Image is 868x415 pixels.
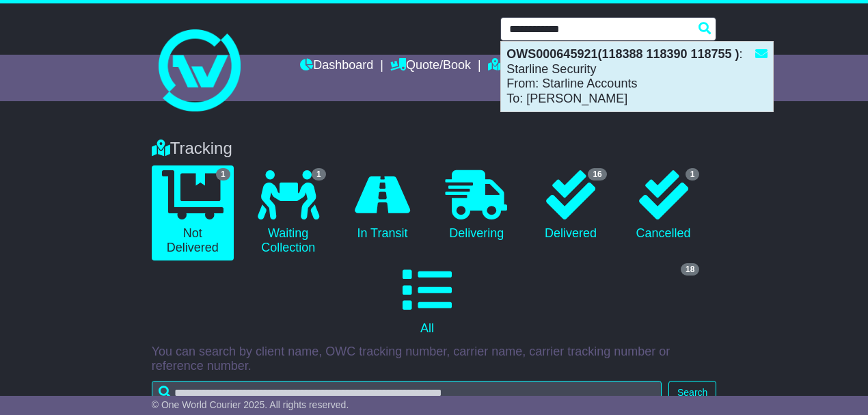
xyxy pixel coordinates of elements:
a: 16 Delivered [531,165,610,246]
strong: OWS000645921(118388 118390 118755 ) [506,47,739,61]
a: Dashboard [300,55,373,78]
div: : Starline Security From: Starline Accounts To: [PERSON_NAME] [501,42,773,111]
a: Tracking [488,55,548,78]
span: 16 [588,168,606,180]
span: 18 [681,263,699,276]
p: You can search by client name, OWC tracking number, carrier name, carrier tracking number or refe... [152,345,717,374]
div: Tracking [145,139,724,159]
span: 1 [686,168,700,180]
button: Search [668,381,716,405]
span: 1 [312,168,326,180]
a: 1 Not Delivered [152,165,234,260]
a: 1 Waiting Collection [247,165,329,260]
a: In Transit [343,165,422,246]
a: 1 Cancelled [624,165,703,246]
a: 18 All [152,260,703,341]
span: 1 [216,168,230,180]
a: Delivering [435,165,517,246]
span: © One World Courier 2025. All rights reserved. [152,399,349,410]
a: Quote/Book [390,55,471,78]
